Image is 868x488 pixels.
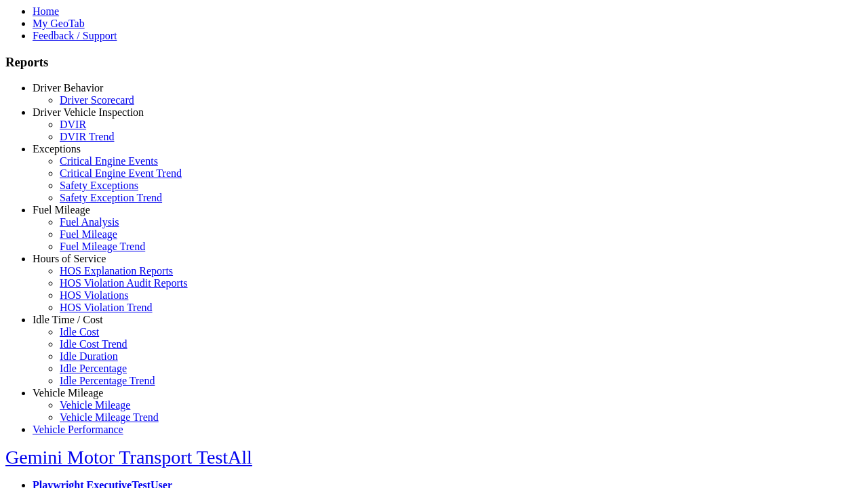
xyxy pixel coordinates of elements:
a: Idle Time / Cost [33,314,103,325]
a: Exceptions [33,143,81,155]
a: HOS Violation Trend [60,302,153,313]
a: Fuel Mileage Trend [60,241,145,252]
a: DVIR Trend [60,131,114,142]
a: Driver Vehicle Inspection [33,106,144,118]
h3: Reports [5,55,863,70]
a: Critical Engine Event Trend [60,167,182,179]
a: Safety Exceptions [60,180,138,191]
a: Idle Cost [60,326,99,338]
a: Feedback / Support [33,30,117,41]
a: HOS Violations [60,289,128,301]
a: Vehicle Mileage [60,399,130,411]
a: Idle Percentage [60,363,127,374]
a: Critical Engine Events [60,155,158,167]
a: Fuel Mileage [60,228,117,240]
a: Driver Behavior [33,82,103,94]
a: Fuel Mileage [33,204,90,216]
a: DVIR [60,119,86,130]
a: Home [33,5,59,17]
a: Safety Exception Trend [60,192,162,203]
a: Hours of Service [33,253,106,264]
a: Gemini Motor Transport TestAll [5,447,252,468]
a: My GeoTab [33,18,85,29]
a: Fuel Analysis [60,216,119,228]
a: Vehicle Mileage [33,387,103,399]
a: Idle Duration [60,350,118,362]
a: Vehicle Mileage Trend [60,411,159,423]
a: Idle Percentage Trend [60,375,155,386]
a: HOS Violation Audit Reports [60,277,188,289]
a: Idle Cost Trend [60,338,127,350]
a: Driver Scorecard [60,94,134,106]
a: HOS Explanation Reports [60,265,173,277]
a: Vehicle Performance [33,424,123,435]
